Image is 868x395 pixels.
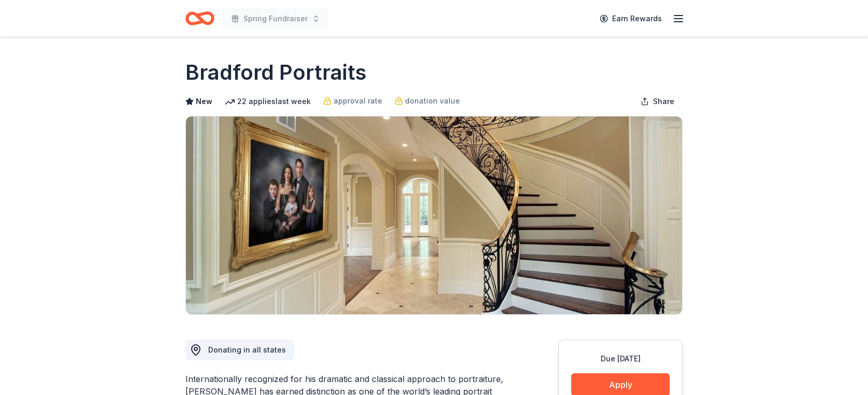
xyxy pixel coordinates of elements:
[208,345,286,354] span: Donating in all states
[186,116,682,314] img: Image for Bradford Portraits
[395,95,460,107] a: donation value
[323,95,382,107] a: approval rate
[334,95,382,107] span: approval rate
[185,58,367,87] h1: Bradford Portraits
[196,95,212,108] span: New
[223,8,328,29] button: Spring Fundraiser
[243,12,308,25] span: Spring Fundraiser
[405,95,460,107] span: donation value
[571,353,670,365] div: Due [DATE]
[632,91,683,112] button: Share
[185,6,214,31] a: Home
[225,95,311,108] div: 22 applies last week
[594,9,668,28] a: Earn Rewards
[653,95,674,108] span: Share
